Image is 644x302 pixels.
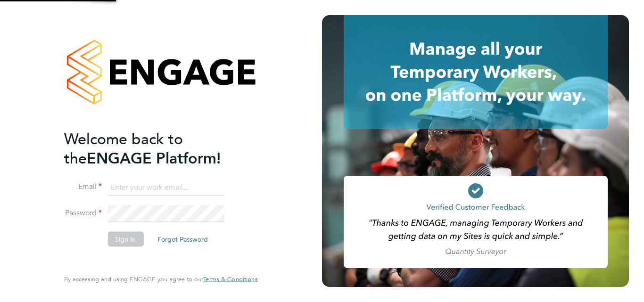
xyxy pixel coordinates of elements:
button: Forgot Password [150,232,215,247]
button: Sign In [107,232,143,247]
input: Enter your work email... [107,179,224,196]
label: Password [64,208,102,218]
span: By accessing and using ENGAGE you agree to our [64,275,257,283]
span: Welcome back to the [64,130,183,167]
label: Email [64,182,102,192]
a: Terms & Conditions [203,276,257,283]
h2: ENGAGE Platform! [64,129,248,168]
span: Terms & Conditions [203,275,257,283]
